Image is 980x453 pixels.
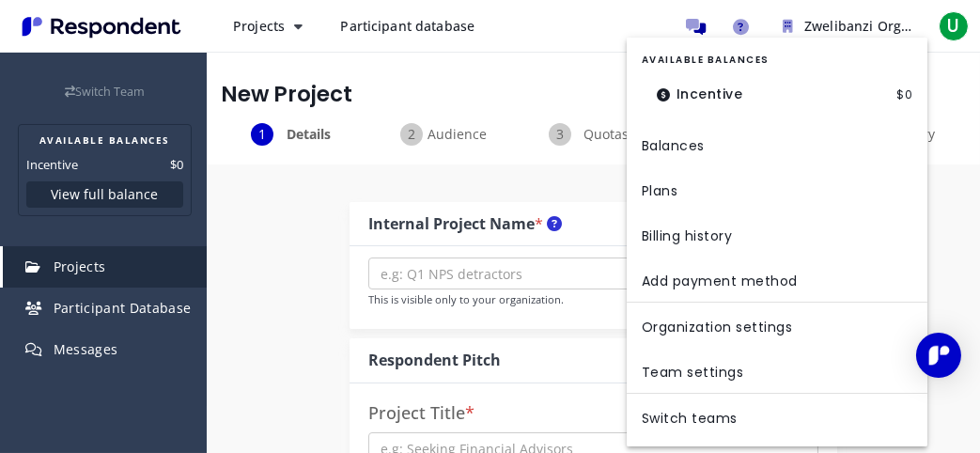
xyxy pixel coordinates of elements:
[627,166,927,211] a: Billing plans
[627,394,927,439] a: Switch teams
[642,75,758,114] dt: Incentive
[627,303,927,348] a: Organization settings
[627,348,927,393] a: Team settings
[627,121,927,166] a: Billing balances
[627,211,927,257] a: Billing history
[627,45,927,121] section: Team balance summary
[896,75,912,114] dd: $0
[642,53,912,68] h2: Available Balances
[627,257,927,302] a: Add payment method
[916,333,961,378] div: Open Intercom Messenger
